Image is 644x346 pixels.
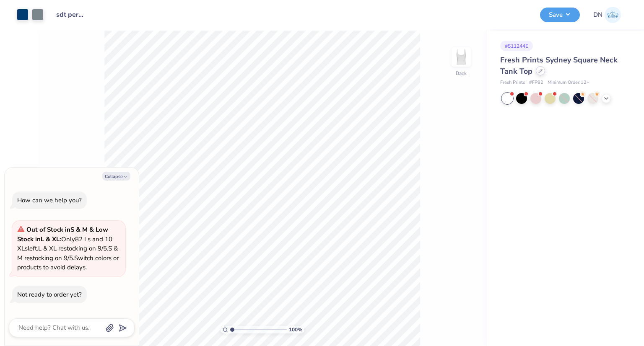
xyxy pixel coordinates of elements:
[500,55,618,76] span: Fresh Prints Sydney Square Neck Tank Top
[500,79,525,86] span: Fresh Prints
[540,8,580,22] button: Save
[102,172,130,181] button: Collapse
[17,290,82,299] div: Not ready to order yet?
[529,79,543,86] span: # FP82
[605,7,621,23] img: Danielle Newport
[548,79,589,86] span: Minimum Order: 12 +
[593,10,602,20] span: DN
[500,41,533,51] div: # 511244E
[26,225,89,234] strong: Out of Stock in S & M
[17,196,82,204] div: How can we help you?
[593,7,621,23] a: DN
[289,326,302,333] span: 100 %
[17,225,108,243] strong: & Low Stock in L & XL :
[50,6,91,23] input: Untitled Design
[453,49,470,65] img: Back
[17,225,119,271] span: Only 82 Ls and 10 XLs left. L & XL restocking on 9/5. S & M restocking on 9/5. Switch colors or p...
[456,70,467,77] div: Back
